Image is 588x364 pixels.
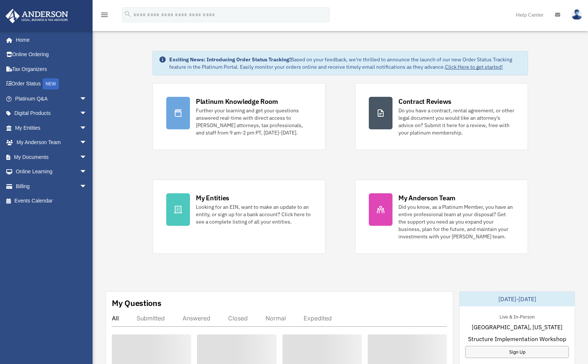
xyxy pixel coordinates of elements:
[196,193,229,203] div: My Entities
[196,203,312,225] div: Looking for an EIN, want to make an update to an entity, or sign up for a bank account? Click her...
[460,292,575,306] div: [DATE]-[DATE]
[80,179,94,194] span: arrow_drop_down
[112,314,119,322] div: All
[304,314,332,322] div: Expedited
[5,150,98,164] a: My Documentsarrow_drop_down
[196,97,278,106] div: Platinum Knowledge Room
[398,97,451,106] div: Contract Reviews
[5,91,98,106] a: Platinum Q&Aarrow_drop_down
[183,314,210,322] div: Answered
[100,13,109,19] a: menu
[80,106,94,121] span: arrow_drop_down
[494,312,541,320] div: Live & In-Person
[5,47,98,62] a: Online Ordering
[80,120,94,136] span: arrow_drop_down
[5,135,98,150] a: My Anderson Teamarrow_drop_down
[80,135,94,150] span: arrow_drop_down
[5,62,98,76] a: Tax Organizers
[5,194,98,208] a: Events Calendar
[571,9,582,20] img: User Pic
[5,120,98,135] a: My Entitiesarrow_drop_down
[5,106,98,121] a: Digital Productsarrow_drop_down
[112,297,161,309] div: My Questions
[137,314,165,322] div: Submitted
[80,91,94,106] span: arrow_drop_down
[153,180,325,254] a: My Entities Looking for an EIN, want to make an update to an entity, or sign up for a bank accoun...
[398,203,514,240] div: Did you know, as a Platinum Member, you have an entire professional team at your disposal? Get th...
[355,83,528,150] a: Contract Reviews Do you have a contract, rental agreement, or other legal document you would like...
[472,323,562,331] span: [GEOGRAPHIC_DATA], [US_STATE]
[228,314,248,322] div: Closed
[169,56,522,71] div: Based on your feedback, we're thrilled to announce the launch of our new Order Status Tracking fe...
[5,76,98,92] a: Order StatusNEW
[80,164,94,180] span: arrow_drop_down
[5,164,98,179] a: Online Learningarrow_drop_down
[398,107,514,136] div: Do you have a contract, rental agreement, or other legal document you would like an attorney's ad...
[100,10,109,19] i: menu
[169,56,291,63] strong: Exciting News: Introducing Order Status Tracking!
[153,83,325,150] a: Platinum Knowledge Room Further your learning and get your questions answered real-time with dire...
[196,107,312,136] div: Further your learning and get your questions answered real-time with direct access to [PERSON_NAM...
[355,180,528,254] a: My Anderson Team Did you know, as a Platinum Member, you have an entire professional team at your...
[5,33,94,47] a: Home
[5,179,98,194] a: Billingarrow_drop_down
[468,334,566,343] span: Structure Implementation Workshop
[465,346,569,358] a: Sign Up
[445,64,503,70] a: Click Here to get started!
[80,150,94,165] span: arrow_drop_down
[3,9,70,23] img: Anderson Advisors Platinum Portal
[43,78,59,89] div: NEW
[124,10,132,18] i: search
[265,314,286,322] div: Normal
[398,193,455,203] div: My Anderson Team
